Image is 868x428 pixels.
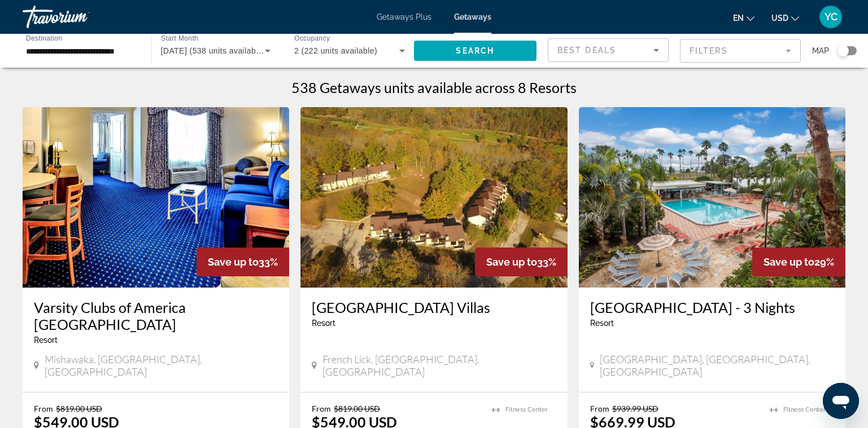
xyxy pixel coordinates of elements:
[300,107,567,288] img: 1788E01X.jpg
[45,353,278,378] span: Mishawaka, [GEOGRAPHIC_DATA], [GEOGRAPHIC_DATA]
[294,35,330,42] span: Occupancy
[557,46,616,55] span: Best Deals
[312,319,335,328] span: Resort
[612,404,658,413] span: $939.99 USD
[456,46,494,55] span: Search
[312,299,556,316] a: [GEOGRAPHIC_DATA] Villas
[161,46,266,55] span: [DATE] (538 units available)
[23,2,136,32] a: Travorium
[590,299,834,316] a: [GEOGRAPHIC_DATA] - 3 Nights
[322,353,556,378] span: French Lick, [GEOGRAPHIC_DATA], [GEOGRAPHIC_DATA]
[486,256,537,268] span: Save up to
[783,406,826,413] span: Fitness Center
[377,12,431,21] a: Getaways Plus
[579,107,845,288] img: RGC6E01X.jpg
[680,38,801,63] button: Filter
[505,406,548,413] span: Fitness Center
[312,404,331,413] span: From
[26,34,62,42] span: Destination
[733,10,754,26] button: Change language
[600,353,834,378] span: [GEOGRAPHIC_DATA], [GEOGRAPHIC_DATA], [GEOGRAPHIC_DATA]
[454,12,491,21] a: Getaways
[771,14,788,23] span: USD
[197,248,289,276] div: 33%
[334,404,380,413] span: $819.00 USD
[475,248,568,276] div: 33%
[764,256,814,268] span: Save up to
[294,46,377,55] span: 2 (222 units available)
[291,79,577,96] h1: 538 Getaways units available across 8 Resorts
[816,5,845,29] button: User Menu
[733,14,744,23] span: en
[34,404,53,413] span: From
[414,41,537,61] button: Search
[23,107,289,288] img: DP24I01X.jpg
[208,256,259,268] span: Save up to
[752,248,845,276] div: 29%
[34,336,58,345] span: Resort
[771,10,799,26] button: Change currency
[161,35,198,42] span: Start Month
[812,43,829,59] span: Map
[34,299,278,333] a: Varsity Clubs of America [GEOGRAPHIC_DATA]
[823,383,859,419] iframe: Button to launch messaging window
[557,43,659,57] mat-select: Sort by
[590,319,614,328] span: Resort
[590,404,609,413] span: From
[56,404,102,413] span: $819.00 USD
[825,11,838,23] span: YC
